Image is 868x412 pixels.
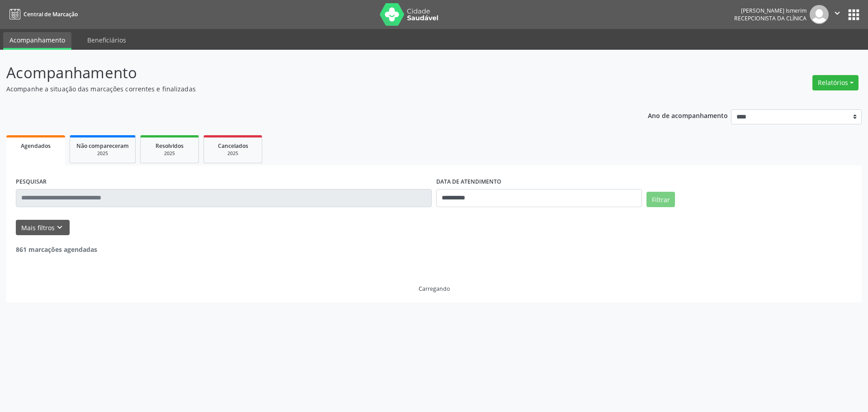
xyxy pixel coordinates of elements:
p: Acompanhamento [6,62,605,84]
p: Acompanhe a situação das marcações correntes e finalizadas [6,84,605,94]
div: [PERSON_NAME] Ismerim [734,7,807,14]
span: Central de Marcação [24,10,78,18]
button: apps [846,7,862,23]
a: Acompanhamento [3,32,71,50]
button: Mais filtroskeyboard_arrow_down [16,220,70,236]
span: Resolvidos [156,142,184,150]
button: Filtrar [646,192,675,207]
a: Beneficiários [81,32,132,48]
p: Ano de acompanhamento [648,109,728,121]
strong: 861 marcações agendadas [16,245,97,254]
a: Central de Marcação [6,7,78,22]
i: keyboard_arrow_down [55,223,65,232]
span: Não compareceram [76,142,129,150]
div: 2025 [76,150,129,157]
div: 2025 [210,150,255,157]
div: 2025 [147,150,192,157]
button: Relatórios [812,75,859,90]
button:  [829,5,846,24]
label: PESQUISAR [16,175,47,189]
label: DATA DE ATENDIMENTO [436,175,501,189]
span: Cancelados [218,142,248,150]
div: Carregando [419,285,450,293]
img: img [810,5,829,24]
i:  [832,8,842,18]
span: Agendados [21,142,51,150]
span: Recepcionista da clínica [734,14,807,22]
